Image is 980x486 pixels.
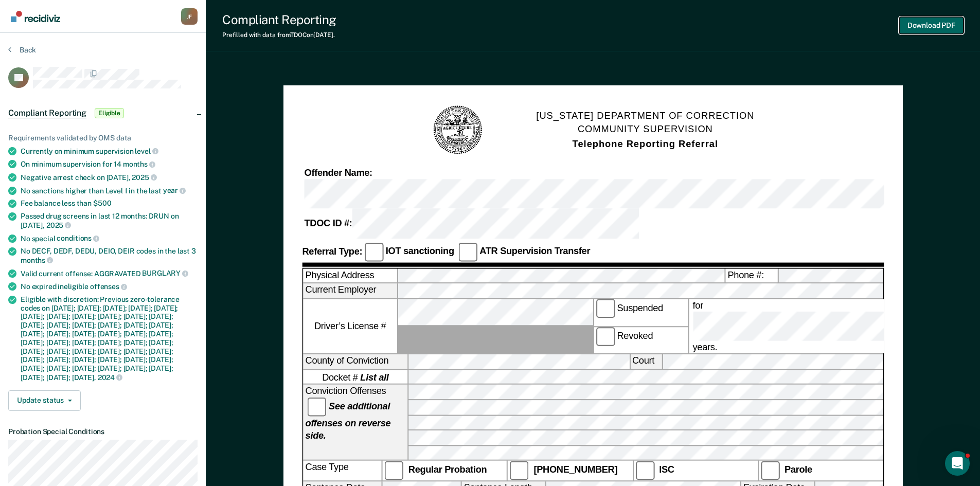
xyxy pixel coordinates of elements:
label: County of Conviction [303,355,407,369]
div: J F [181,8,198,25]
span: level [135,147,158,155]
input: Suspended [596,299,615,318]
strong: TDOC ID #: [304,218,352,228]
label: Physical Address [303,268,397,283]
strong: ATR Supervision Transfer [479,246,590,256]
dt: Probation Special Conditions [8,427,198,436]
h1: [US_STATE] DEPARTMENT OF CORRECTION COMMUNITY SUPERVISION [536,109,754,151]
div: Negative arrest check on [DATE], [21,173,198,182]
input: Revoked [596,327,615,346]
div: Case Type [303,461,381,480]
label: Driver’s License # [303,299,397,354]
strong: Referral Type: [302,246,362,256]
div: No DECF, DEDF, DEDU, DEIO, DEIR codes in the last 3 [21,247,198,264]
iframe: Intercom live chat [945,451,970,476]
span: Docket # [322,371,388,383]
label: Phone #: [725,268,777,283]
span: months [123,160,155,168]
span: 2024 [98,373,122,382]
span: conditions [57,234,99,242]
strong: [PHONE_NUMBER] [533,465,617,475]
input: for years. [692,312,979,341]
span: months [21,256,53,264]
strong: Offender Name: [304,168,372,178]
span: Compliant Reporting [8,108,86,118]
input: ISC [635,461,654,480]
button: Update status [8,390,81,411]
label: Revoked [594,327,687,354]
span: year [163,186,186,194]
div: Passed drug screens in last 12 months: DRUN on [DATE], [21,212,198,229]
span: BURGLARY [142,269,188,277]
span: 2025 [46,221,71,229]
div: Fee balance less than [21,199,198,208]
div: On minimum supervision for 14 [21,159,198,169]
label: Suspended [594,299,687,326]
div: Eligible with discretion: Previous zero-tolerance codes on [DATE]; [DATE]; [DATE]; [DATE]; [DATE]... [21,295,198,382]
label: Court [630,355,661,369]
strong: IOT sanctioning [385,246,454,256]
label: Current Employer [303,284,397,298]
div: Compliant Reporting [222,12,336,27]
input: [PHONE_NUMBER] [510,461,529,480]
span: offenses [90,282,127,291]
strong: Telephone Reporting Referral [572,138,718,149]
button: Back [8,45,36,55]
input: ATR Supervision Transfer [458,242,477,261]
strong: See additional offenses on reverse side. [305,401,390,440]
input: See additional offenses on reverse side. [307,398,326,417]
span: $500 [93,199,111,207]
div: No special [21,234,198,243]
strong: List all [360,372,388,382]
strong: Regular Probation [408,465,487,475]
img: TN Seal [432,104,484,156]
span: 2025 [132,173,156,182]
strong: ISC [659,465,674,475]
input: IOT sanctioning [364,242,383,261]
img: Recidiviz [11,11,60,22]
div: Currently on minimum supervision [21,147,198,156]
button: Download PDF [899,17,964,34]
div: No sanctions higher than Level 1 in the last [21,186,198,195]
div: Conviction Offenses [303,385,407,460]
div: Requirements validated by OMS data [8,134,198,142]
input: Regular Probation [384,461,403,480]
strong: Parole [785,465,812,475]
div: No expired ineligible [21,282,198,291]
button: Profile dropdown button [181,8,198,25]
span: Eligible [95,108,124,118]
div: Valid current offense: AGGRAVATED [21,269,198,278]
div: Prefilled with data from TDOC on [DATE] . [222,31,336,39]
input: Parole [760,461,779,480]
